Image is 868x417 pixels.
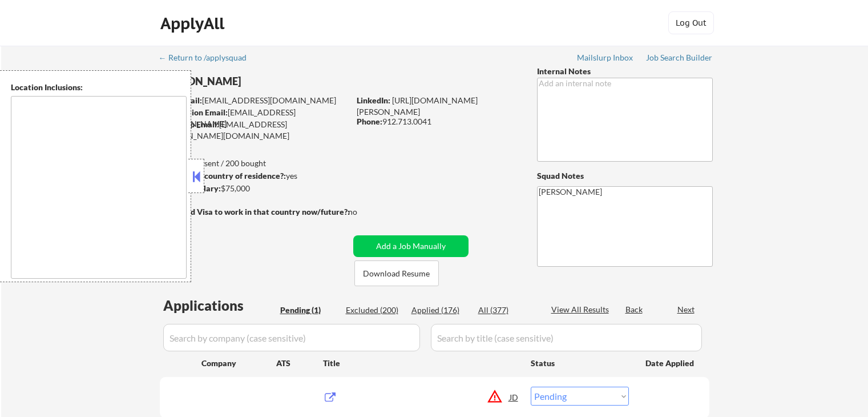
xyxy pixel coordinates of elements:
strong: Will need Visa to work in that country now/future?: [160,207,350,216]
a: [URL][DOMAIN_NAME][PERSON_NAME] [357,95,478,117]
div: Location Inclusions: [11,82,187,93]
input: Search by title (case sensitive) [431,324,702,351]
div: Pending (1) [280,304,337,316]
div: JD [508,387,520,407]
div: ← Return to /applysquad [159,54,257,62]
div: [EMAIL_ADDRESS][DOMAIN_NAME] [160,107,349,129]
div: 176 sent / 200 bought [159,158,349,169]
a: Mailslurp Inbox [577,53,634,65]
div: no [348,206,381,218]
div: $75,000 [159,183,349,194]
div: [EMAIL_ADDRESS][DOMAIN_NAME] [160,95,349,106]
a: ← Return to /applysquad [159,53,257,65]
button: warning_amber [487,388,503,404]
button: Download Resume [354,260,439,286]
div: Internal Notes [537,66,713,77]
input: Search by company (case sensitive) [163,324,420,351]
div: Applications [163,299,276,312]
div: Status [531,352,629,373]
div: 912.713.0041 [357,116,518,127]
div: View All Results [551,304,612,315]
div: Job Search Builder [646,54,713,62]
button: Add a Job Manually [353,235,469,257]
div: Mailslurp Inbox [577,54,634,62]
div: ApplyAll [160,14,228,33]
strong: LinkedIn: [357,95,390,105]
div: yes [159,170,346,182]
div: [PERSON_NAME] [160,74,394,89]
button: Log Out [668,11,714,34]
div: Excluded (200) [346,304,403,316]
div: Title [323,358,520,369]
div: Next [677,304,696,315]
div: Squad Notes [537,170,713,182]
div: Company [201,358,276,369]
div: Back [625,304,644,315]
div: All (377) [478,304,535,316]
div: Applied (176) [411,304,469,316]
strong: Can work in country of residence?: [159,171,286,181]
strong: Phone: [357,117,382,126]
div: Date Applied [645,358,696,369]
div: [EMAIL_ADDRESS][PERSON_NAME][DOMAIN_NAME] [160,119,349,141]
div: ATS [276,358,323,369]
